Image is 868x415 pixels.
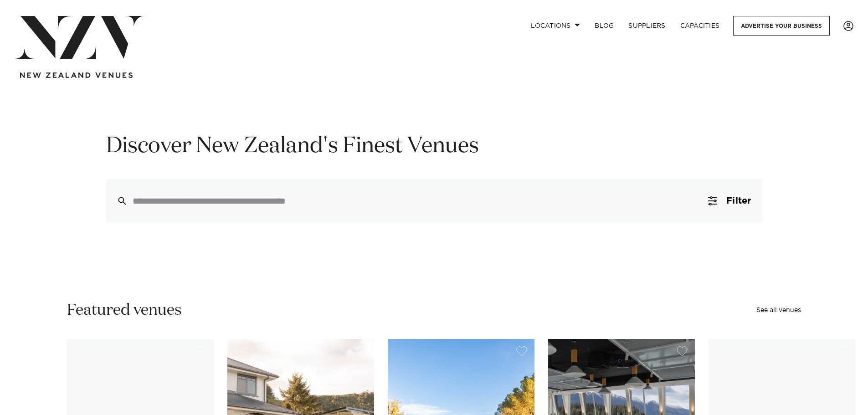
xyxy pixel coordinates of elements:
[726,196,751,205] span: Filter
[106,132,762,161] h1: Discover New Zealand's Finest Venues
[15,16,144,59] img: nzv-logo.png
[20,72,133,78] img: new-zealand-venues-text.png
[756,307,801,313] a: See all venues
[524,16,587,36] a: Locations
[587,16,621,36] a: BLOG
[67,300,182,321] h2: Featured venues
[697,179,762,223] button: Filter
[673,16,727,36] a: Capacities
[733,16,830,36] a: Advertise your business
[621,16,673,36] a: SUPPLIERS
